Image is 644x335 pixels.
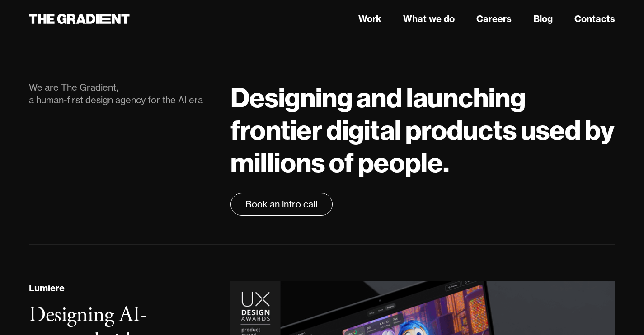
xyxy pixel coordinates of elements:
a: Blog [533,12,553,26]
a: Contacts [574,12,615,26]
a: Careers [476,12,512,26]
h1: Designing and launching frontier digital products used by millions of people. [230,81,615,179]
a: What we do [403,12,455,26]
div: Lumiere [29,281,65,295]
a: Book an intro call [230,193,333,216]
a: Work [358,12,381,26]
div: We are The Gradient, a human-first design agency for the AI era [29,81,212,106]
